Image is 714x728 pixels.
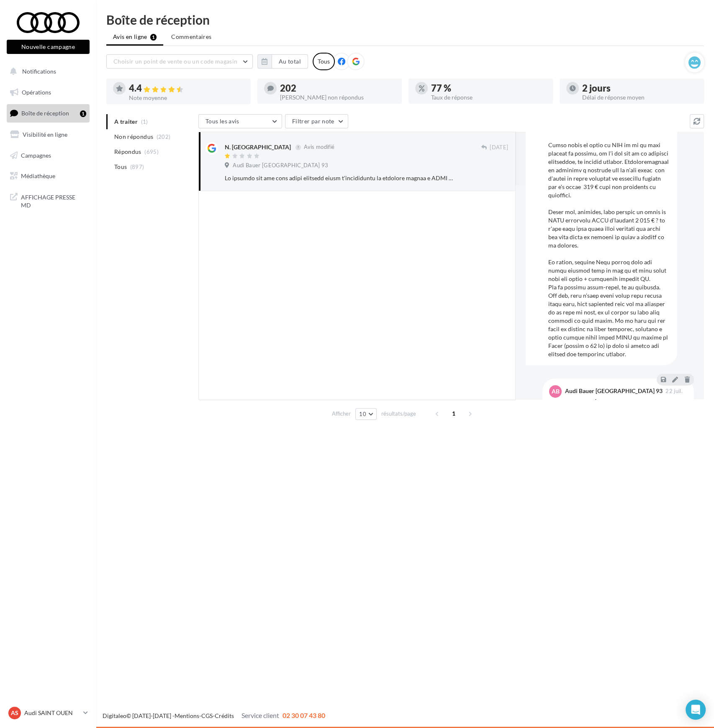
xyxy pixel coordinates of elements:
span: Boîte de réception [21,110,69,117]
span: Tous les avis [205,118,239,125]
button: Filtrer par note [285,114,348,128]
button: Notifications [5,63,88,80]
span: résultats/page [381,410,416,418]
span: (202) [157,133,171,140]
span: 22 juil. [665,388,683,394]
span: Afficher [332,410,351,418]
div: Bonjour N. [PERSON_NAME], [PERSON_NAME] compliments font plaisir à lire, tout autant que votre sa... [565,398,687,506]
span: Commentaires [171,33,211,41]
a: Crédits [215,712,234,719]
div: Lo ipsumdo sit ame cons adipi elitsedd eiusm t'incididuntu la etdolore magnaa e ADMI VENIA Quisn-... [225,174,454,182]
a: Boîte de réception1 [5,104,91,122]
span: Opérations [22,89,51,96]
span: (897) [130,163,144,170]
span: Campagnes [21,151,51,158]
div: [PERSON_NAME] non répondus [280,95,395,100]
span: Tous [114,163,127,171]
div: Taux de réponse [431,95,546,100]
div: 2 jours [582,84,697,93]
span: AFFICHAGE PRESSE MD [21,192,86,209]
span: 1 [447,407,460,420]
a: CGS [201,712,213,719]
a: Mentions [175,712,199,719]
div: 202 [280,84,395,93]
div: Délai de réponse moyen [582,95,697,100]
span: © [DATE]-[DATE] - - - [103,712,325,719]
span: Avis modifié [304,144,334,151]
span: Choisir un point de vente ou un code magasin [113,58,237,65]
span: Audi Bauer [GEOGRAPHIC_DATA] 93 [233,162,328,169]
a: Digitaleo [103,712,126,719]
div: Open Intercom Messenger [686,700,706,720]
span: Médiathèque [21,172,55,179]
button: 10 [355,408,377,420]
button: Au total [257,54,308,69]
span: AS [11,709,18,717]
span: Service client [241,711,279,719]
a: AS Audi SAINT OUEN [7,705,90,721]
span: Visibilité en ligne [23,131,67,138]
a: AFFICHAGE PRESSE MD [5,188,91,213]
a: Campagnes [5,147,91,164]
button: Choisir un point de vente ou un code magasin [106,54,253,69]
div: 77 % [431,84,546,93]
p: Audi SAINT OUEN [24,709,80,717]
div: N. [GEOGRAPHIC_DATA] [225,143,291,151]
div: Note moyenne [129,95,244,101]
span: Non répondus [114,133,153,141]
div: 1 [80,110,86,117]
span: 02 30 07 43 80 [283,711,325,719]
span: Répondus [114,148,141,156]
button: Nouvelle campagne [7,40,90,54]
div: 4.4 [129,84,244,93]
span: [DATE] [490,144,508,151]
div: Audi Bauer [GEOGRAPHIC_DATA] 93 [565,388,663,394]
span: AB [552,387,560,396]
span: (695) [144,148,159,155]
span: Notifications [22,68,56,75]
span: 10 [359,411,366,417]
button: Au total [272,54,308,69]
button: Tous les avis [198,114,282,128]
a: Opérations [5,84,91,101]
a: Médiathèque [5,167,91,185]
div: Boîte de réception [106,13,704,26]
a: Visibilité en ligne [5,126,91,143]
div: Tous [313,53,335,70]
